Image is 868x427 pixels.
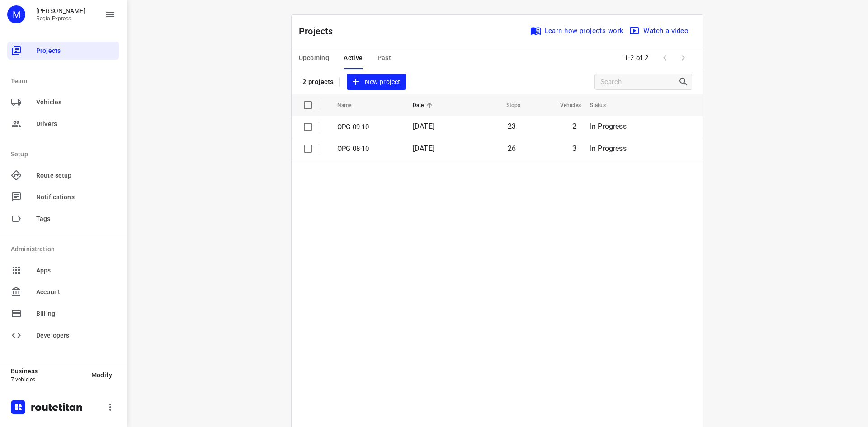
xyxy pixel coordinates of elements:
span: Developers [36,331,116,340]
div: Billing [7,305,119,323]
span: Stops [495,100,521,111]
span: Status [590,100,618,111]
span: Billing [36,309,116,319]
div: Route setup [7,166,119,184]
button: New project [347,74,406,90]
span: Vehicles [548,100,581,111]
div: Account [7,283,119,301]
span: Account [36,287,116,297]
div: M [7,5,25,23]
span: Drivers [36,119,116,129]
span: 1-2 of 2 [621,48,652,68]
span: Route setup [36,171,116,180]
span: Notifications [36,192,116,202]
span: New project [352,76,400,88]
div: Notifications [7,188,119,206]
p: Business [11,367,84,375]
span: Past [377,52,392,64]
p: OPG 08-10 [337,144,399,154]
p: 2 projects [302,78,334,86]
span: In Progress [590,144,627,153]
p: 7 vehicles [11,376,84,383]
button: Modify [84,367,119,383]
div: Search [678,76,692,87]
span: 23 [508,122,516,131]
p: Setup [11,150,119,159]
p: Administration [11,244,119,254]
span: [DATE] [413,122,434,131]
div: Tags [7,210,119,228]
p: Projects [299,24,340,38]
span: In Progress [590,122,627,131]
div: Drivers [7,115,119,133]
span: 26 [508,144,516,153]
p: Max Bisseling [36,7,85,14]
div: Apps [7,261,119,279]
span: Name [337,100,363,111]
div: Developers [7,326,119,344]
span: Projects [36,46,116,56]
div: Vehicles [7,93,119,111]
span: Apps [36,266,116,275]
span: Vehicles [36,98,116,107]
span: Next Page [674,49,692,67]
span: Tags [36,214,116,224]
p: Regio Express [36,15,85,22]
span: Modify [91,371,112,379]
span: Active [344,52,363,64]
span: 2 [572,122,576,131]
p: OPG 09-10 [337,122,399,132]
span: Upcoming [299,52,329,64]
span: 3 [572,144,576,153]
div: Projects [7,42,119,60]
p: Team [11,76,119,86]
input: Search projects [600,75,678,89]
span: [DATE] [413,144,434,153]
span: Date [413,100,436,111]
span: Previous Page [656,49,674,67]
